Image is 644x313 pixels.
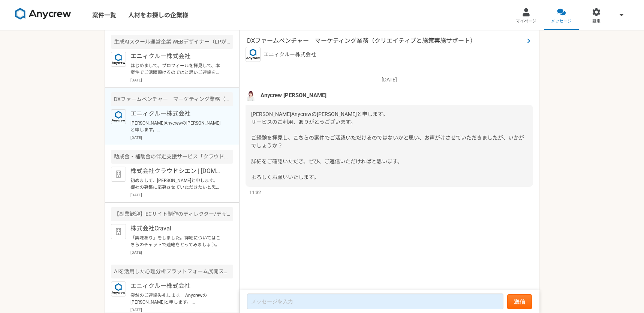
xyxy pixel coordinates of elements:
p: [DATE] [130,135,233,140]
p: エニィクルー株式会社 [130,281,223,290]
p: [DATE] [130,250,233,255]
span: DXファームベンチャー マーケティング業務（クリエイティブと施策実施サポート） [247,36,524,45]
img: 8DqYSo04kwAAAAASUVORK5CYII= [15,8,71,20]
img: logo_text_blue_01.png [111,109,126,124]
img: default_org_logo-42cde973f59100197ec2c8e796e4974ac8490bb5b08a0eb061ff975e4574aa76.png [111,224,126,239]
div: 生成AIスクール運営企業 WEBデザイナー（LPがメイン） [111,35,233,49]
img: %E5%90%8D%E7%A7%B0%E6%9C%AA%E8%A8%AD%E5%AE%9A%E3%81%AE%E3%83%87%E3%82%B6%E3%82%A4%E3%83%B3__3_.png [246,90,257,101]
span: 11:32 [249,189,261,196]
p: 株式会社クラウドシエン | [DOMAIN_NAME] [130,167,223,176]
p: エニィクルー株式会社 [130,109,223,118]
img: logo_text_blue_01.png [111,52,126,67]
div: 【副業歓迎】ECサイト制作のディレクター/デザイナー/コーダーを募集 [111,207,233,221]
img: logo_text_blue_01.png [111,281,126,296]
p: 初めまして、[PERSON_NAME]と申します。 御社の募集に応募させていただきたいと思います。 Webデザインのみならず、UIデザイン、広告クリエイティブ制作、販促ツール（印刷物など）におい... [130,177,223,191]
p: [DATE] [130,192,233,198]
p: 株式会社Craval [130,224,223,233]
p: はじめまして。プロフィールを拝見して、本案件でご活躍頂けるのではと思いご連絡を差し上げました。 案件ページの内容をご確認頂き、もし条件など合致されるようでしたら是非詳細をご案内できればと思います... [130,62,223,76]
p: [DATE] [246,76,533,84]
img: default_org_logo-42cde973f59100197ec2c8e796e4974ac8490bb5b08a0eb061ff975e4574aa76.png [111,167,126,182]
span: メッセージ [551,18,572,24]
p: [DATE] [130,307,233,313]
div: 助成金・補助金の伴走支援サービス「クラウドシエン」のデザイン・コーディング業務 [111,150,233,164]
p: [PERSON_NAME]Anycrewの[PERSON_NAME]と申します。 サービスのご利用、ありがとうございます。 ご経験を拝見し、こちらの案件でご活躍いただけるのではないかと思い、お声... [130,120,223,133]
div: DXファームベンチャー マーケティング業務（クリエイティブと施策実施サポート） [111,92,233,106]
p: [DATE] [130,77,233,83]
div: AIを活用した心理分析プラットフォーム展開スタートアップ Webデザイナー [111,265,233,278]
span: Anycrew [PERSON_NAME] [261,91,326,99]
span: [PERSON_NAME]Anycrewの[PERSON_NAME]と申します。 サービスのご利用、ありがとうございます。 ご経験を拝見し、こちらの案件でご活躍いただけるのではないかと思い、お声... [251,111,524,180]
p: 突然のご連絡失礼します。 Anycrewの[PERSON_NAME]と申します。 サービスのご利用、ありがとうございます。 プロフィールに記載いただいているポートフォリオを拝見し、お声かけさせて... [130,292,223,305]
button: 送信 [507,294,532,309]
p: エニィクルー株式会社 [264,51,316,59]
p: 「興味あり」をしました。詳細についてはこちらのチャットで連絡をとってみましょう。 [130,235,223,248]
span: 設定 [592,18,601,24]
p: エニィクルー株式会社 [130,52,223,61]
span: マイページ [516,18,536,24]
img: logo_text_blue_01.png [246,47,261,62]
